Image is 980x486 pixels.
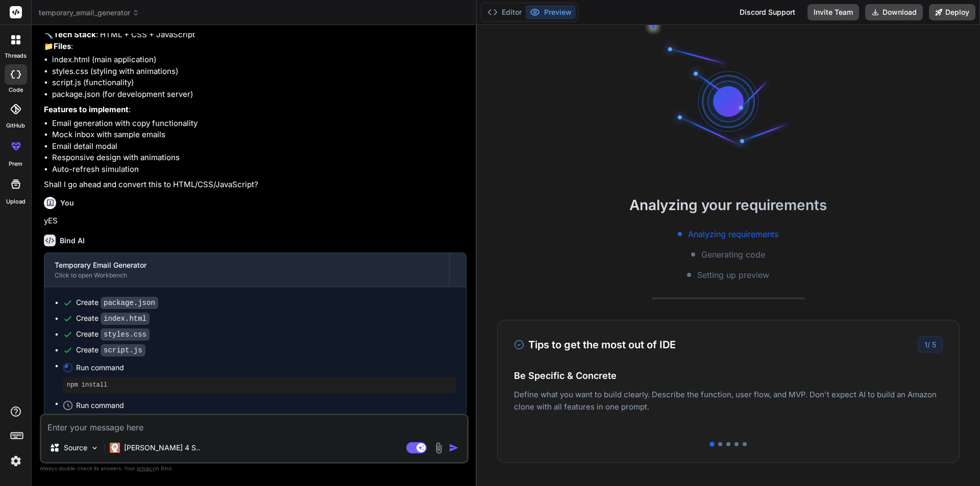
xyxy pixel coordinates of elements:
label: threads [5,52,27,60]
code: script.js [101,344,145,356]
div: Click to open Workbench [55,271,439,279]
h6: You [60,198,74,208]
code: index.html [101,313,150,325]
pre: npm install [67,381,452,389]
button: Deploy [929,4,975,20]
h3: Tips to get the most out of IDE [514,337,676,352]
li: Mock inbox with sample emails [52,129,467,141]
span: Run command [76,400,456,411]
button: Preview [526,5,576,19]
p: Source [64,443,87,453]
img: attachment [433,442,445,454]
p: : [44,104,467,116]
p: 🔹 : Temporary Email Generator 🔧 : HTML + CSS + JavaScript 📁 : [44,18,467,53]
img: Pick Models [90,444,99,452]
li: Responsive design with animations [52,152,467,164]
li: Email detail modal [52,141,467,152]
span: Setting up preview [697,269,769,281]
span: Generating code [701,248,765,261]
li: script.js (functionality) [52,77,467,89]
li: Auto-refresh simulation [52,164,467,175]
span: privacy [137,465,155,471]
p: Shall I go ahead and convert this to HTML/CSS/JavaScript? [44,179,467,191]
img: settings [7,452,24,470]
p: yES [44,215,467,227]
li: Email generation with copy functionality [52,118,467,130]
div: Create [76,297,158,308]
strong: Features to implement [44,105,129,114]
code: styles.css [101,328,150,341]
strong: Files [54,41,71,51]
button: Temporary Email GeneratorClick to open Workbench [44,253,449,287]
span: 1 [924,340,927,349]
label: GitHub [6,121,25,130]
strong: Tech Stack [54,30,96,39]
div: Create [76,313,150,324]
h2: Analyzing your requirements [477,194,980,216]
p: Always double-check its answers. Your in Bind [40,464,469,473]
button: Editor [483,5,526,19]
span: 5 [932,340,936,349]
li: index.html (main application) [52,54,467,66]
span: Run command [76,363,456,373]
div: Temporary Email Generator [55,260,439,270]
div: Create [76,345,145,355]
label: Upload [6,197,26,206]
span: temporary_email_generator [39,8,139,18]
div: Create [76,329,150,340]
div: Discord Support [733,4,801,20]
button: Invite Team [807,4,859,20]
h4: Be Specific & Concrete [514,369,943,382]
img: icon [449,443,459,453]
code: package.json [101,297,158,309]
span: Analyzing requirements [688,228,778,240]
label: code [9,86,23,94]
h6: Bind AI [60,236,85,246]
li: package.json (for development server) [52,89,467,100]
label: prem [9,160,22,168]
p: [PERSON_NAME] 4 S.. [124,443,200,453]
button: Download [865,4,923,20]
li: styles.css (styling with animations) [52,66,467,78]
div: / [918,337,943,352]
img: Claude 4 Sonnet [110,443,120,453]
